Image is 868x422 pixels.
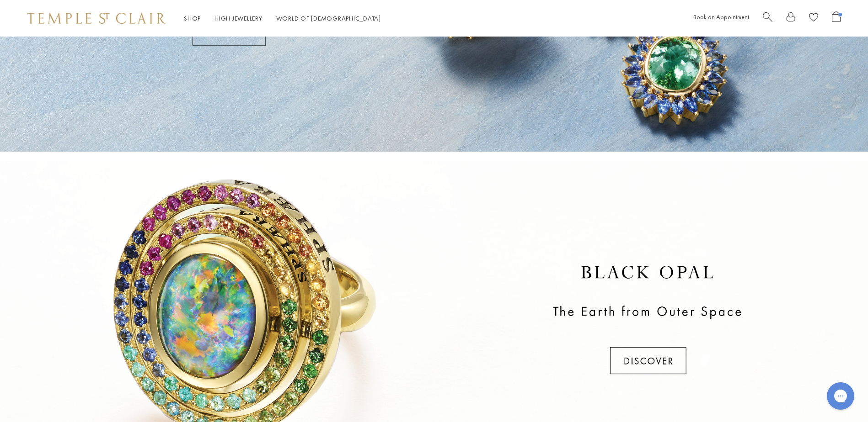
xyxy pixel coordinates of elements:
[214,14,263,22] a: High JewelleryHigh Jewellery
[184,13,381,24] nav: Main navigation
[27,13,166,24] img: Temple St. Clair
[276,14,381,22] a: World of [DEMOGRAPHIC_DATA]World of [DEMOGRAPHIC_DATA]
[184,14,201,22] a: ShopShop
[693,13,749,21] a: Book an Appointment
[809,11,818,26] a: View Wishlist
[763,11,772,26] a: Search
[832,11,841,26] a: Open Shopping Bag
[822,379,859,413] iframe: Gorgias live chat messenger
